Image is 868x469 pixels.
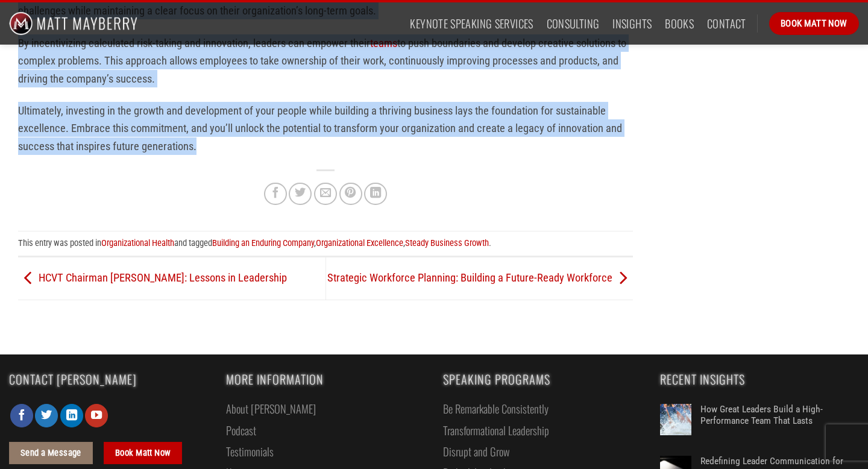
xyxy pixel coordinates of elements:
a: Transformational Leadership [443,420,549,441]
a: Podcast [226,420,256,441]
span: Book Matt Now [781,16,848,31]
a: Follow on LinkedIn [60,404,83,427]
a: Insights [612,13,652,34]
a: Book Matt Now [104,442,182,464]
a: Disrupt and Grow [443,441,510,462]
a: How Great Leaders Build a High-Performance Team That Lasts [700,404,859,440]
a: HCVT Chairman [PERSON_NAME]: Lessons in Leadership [18,271,287,284]
a: Follow on Facebook [10,404,33,427]
a: Strategic Workforce Planning: Building a Future-Ready Workforce [327,271,633,284]
img: Matt Mayberry [9,2,137,45]
a: Organizational Health [101,238,174,248]
a: Send a Message [9,442,93,464]
a: Be Remarkable Consistently [443,398,549,419]
a: Contact [707,13,746,34]
footer: This entry was posted in and tagged , , . [18,231,633,257]
p: By incentivizing calculated risk-taking and innovation, leaders can empower their to push boundar... [18,34,633,87]
a: Share on LinkedIn [364,183,387,206]
a: Book Matt Now [769,12,859,35]
span: Book Matt Now [115,446,171,461]
a: Books [665,13,694,34]
a: Keynote Speaking Services [410,13,533,34]
a: Follow on YouTube [85,404,108,427]
a: Pin on Pinterest [339,183,362,206]
span: Recent Insights [660,373,859,386]
p: Ultimately, investing in the growth and development of your people while building a thriving busi... [18,102,633,155]
a: Testimonials [226,441,274,462]
a: teams [370,37,397,49]
span: More Information [226,373,425,386]
a: Email to a Friend [314,183,337,206]
span: Speaking Programs [443,373,642,386]
span: Send a Message [20,446,81,461]
a: Follow on Twitter [35,404,58,427]
a: Steady Business Growth [405,238,489,248]
a: Consulting [547,13,600,34]
span: Contact [PERSON_NAME] [9,373,208,386]
a: Share on Twitter [289,183,312,206]
a: Organizational Excellence [316,238,403,248]
a: About [PERSON_NAME] [226,398,316,419]
a: Share on Facebook [264,183,287,206]
a: Building an Enduring Company [212,238,314,248]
